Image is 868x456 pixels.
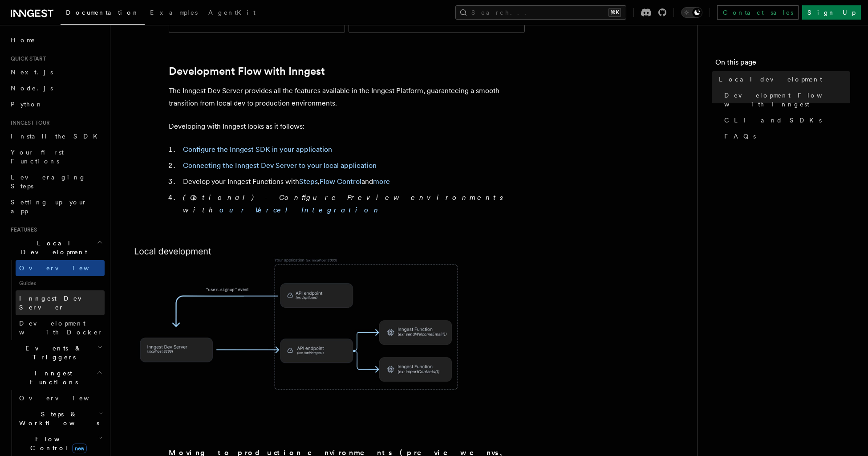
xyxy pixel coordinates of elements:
p: The Inngest Dev Server provides all the features available in the Inngest Platform, guaranteeing ... [169,85,525,110]
span: Development with Docker [19,320,103,336]
span: Inngest Dev Server [19,295,95,311]
a: Your first Functions [7,144,105,169]
a: Inngest Dev Server [16,290,105,315]
a: Python [7,96,105,112]
button: Search...⌘K [455,5,626,20]
a: Setting up your app [7,194,105,219]
a: Development Flow with Inngest [721,87,850,112]
div: Local Development [7,260,105,340]
h4: On this page [715,57,850,71]
p: Developing with Inngest looks as it follows: [169,120,525,133]
a: more [373,177,390,186]
kbd: ⌘K [608,8,621,17]
span: Local Development [7,239,97,256]
span: Development Flow with Inngest [724,91,850,109]
a: Leveraging Steps [7,169,105,194]
span: Setting up your app [11,199,87,215]
em: (Optional) - Configure Preview environments with [183,193,508,214]
span: Quick start [7,55,46,62]
li: Develop your Inngest Functions with , and [180,175,525,188]
span: Overview [19,265,111,272]
a: Development with Docker [16,315,105,340]
span: Leveraging Steps [11,174,86,190]
span: Overview [19,395,111,402]
span: Documentation [66,9,139,16]
a: AgentKit [203,3,261,24]
span: Inngest tour [7,119,50,126]
span: AgentKit [208,9,256,16]
a: Flow Control [320,177,361,186]
a: Steps [299,177,318,186]
span: Python [11,101,43,108]
a: Overview [16,390,105,406]
span: Examples [150,9,198,16]
button: Toggle dark mode [681,7,702,18]
span: Node.js [11,85,53,92]
a: FAQs [721,128,850,144]
a: CLI and SDKs [721,112,850,128]
span: Events & Triggers [7,344,97,362]
span: Guides [16,276,105,290]
button: Steps & Workflows [16,406,105,431]
button: Local Development [7,235,105,260]
a: Configure the Inngest SDK in your application [183,145,332,154]
a: Overview [16,260,105,276]
a: Install the SDK [7,128,105,144]
a: Sign Up [802,5,861,20]
span: Your first Functions [11,149,64,165]
span: Install the SDK [11,133,103,140]
a: Home [7,32,105,48]
span: Home [11,36,36,45]
button: Events & Triggers [7,340,105,365]
span: new [72,444,87,453]
span: CLI and SDKs [724,116,822,125]
span: Flow Control [16,435,98,452]
span: Features [7,226,37,233]
a: Contact sales [717,5,799,20]
a: Connecting the Inngest Dev Server to your local application [183,161,377,170]
a: our Vercel Integration [219,206,381,214]
span: Local development [719,75,822,84]
a: Documentation [61,3,145,25]
a: Examples [145,3,203,24]
button: Flow Controlnew [16,431,105,456]
button: Inngest Functions [7,365,105,390]
span: Inngest Functions [7,369,96,387]
span: Steps & Workflows [16,410,99,427]
span: Next.js [11,69,53,76]
a: Node.js [7,80,105,96]
a: Next.js [7,64,105,80]
a: Development Flow with Inngest [169,65,325,77]
a: Local development [715,71,850,87]
img: The Inngest Dev Server runs locally on your machine and communicates with your local application. [125,238,481,423]
span: FAQs [724,132,756,141]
